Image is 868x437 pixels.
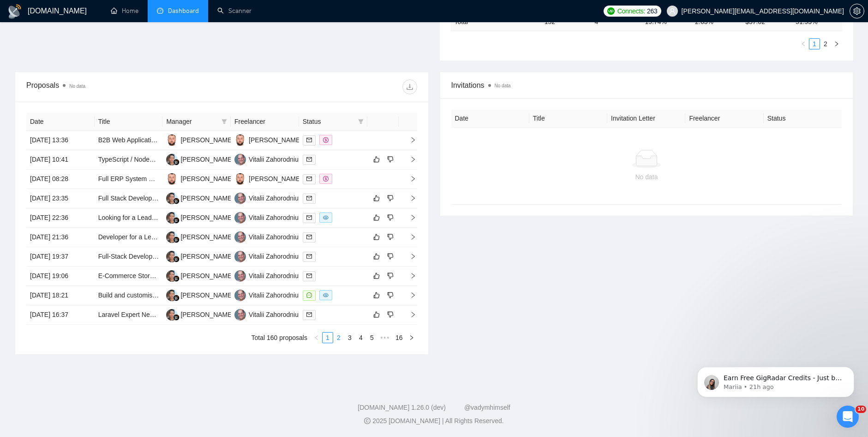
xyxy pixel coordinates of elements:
button: right [831,38,842,49]
img: gigradar-bm.png [173,256,180,262]
a: TH[PERSON_NAME] [166,194,233,201]
td: [DATE] 19:37 [26,247,95,267]
span: right [409,335,414,340]
div: Vitalii Zahorodniuk [249,232,302,242]
a: [DOMAIN_NAME] 1.26.0 (dev) [358,404,446,411]
div: [PERSON_NAME] [249,174,302,184]
img: VZ [234,212,246,224]
span: Connects: [617,6,645,16]
span: like [373,194,380,202]
span: right [402,195,416,201]
div: [PERSON_NAME] [180,251,233,261]
img: VZ [234,251,246,262]
span: No data [69,84,85,89]
li: Next 5 Pages [377,332,392,343]
img: gigradar-bm.png [173,237,180,243]
div: Vitalii Zahorodniuk [249,212,302,223]
img: TH [166,251,178,262]
a: VZVitalii Zahorodniuk [234,272,302,279]
a: TH[PERSON_NAME] [166,310,233,318]
div: [PERSON_NAME] [180,271,233,281]
span: filter [221,119,227,124]
a: @vadymhimself [464,404,510,411]
th: Invitation Letter [607,109,685,127]
td: Full-Stack Developer Needed for Healthcare SaaS Development [95,247,163,267]
a: ST[PERSON_NAME] [166,136,233,143]
img: VZ [234,290,246,301]
span: like [373,311,380,318]
td: Developer for a Legal Work OS for the Modern Law firm [95,228,163,247]
td: Full Stack Development for Financial Analyst Application - Contract Position (Immediate Start [95,189,163,208]
span: copyright [364,418,371,424]
span: filter [220,115,229,128]
img: VZ [234,270,246,282]
span: left [801,41,806,47]
img: VZ [234,193,246,204]
a: Looking for a Lead Dev Who Likes to Get Sh*t Done [98,214,248,221]
div: [PERSON_NAME] [180,174,233,184]
span: dislike [387,233,394,241]
span: like [373,156,380,163]
a: 2 [820,39,831,49]
span: right [402,273,416,279]
button: dislike [385,212,396,223]
a: TH[PERSON_NAME] [166,252,233,260]
iframe: Intercom live chat [837,406,859,428]
td: Laravel Expert Needed to fix two existing websites [95,305,163,325]
li: 1 [322,332,333,343]
a: VZVitalii Zahorodniuk [234,155,302,163]
img: TH [166,270,178,282]
div: [PERSON_NAME] [249,135,302,145]
img: gigradar-bm.png [173,314,180,321]
img: upwork-logo.png [607,7,615,15]
a: Developer for a Legal Work OS for the Modern Law firm [98,233,258,241]
button: dislike [385,270,396,281]
img: gigradar-bm.png [173,198,180,204]
img: VZ [234,309,246,321]
a: 2 [334,333,344,343]
span: filter [358,119,364,124]
span: Status [303,116,354,127]
span: dislike [387,291,394,299]
span: right [402,292,416,298]
li: Total 160 proposals [251,332,307,343]
a: Build and customise SuiteCRM [98,291,187,299]
li: 5 [366,332,377,343]
a: 1 [323,333,333,343]
button: like [371,290,382,301]
span: dashboard [157,7,163,14]
th: Date [26,113,95,131]
span: left [314,335,319,340]
span: user [669,8,676,14]
th: Freelancer [685,109,763,127]
th: Freelancer [231,113,299,131]
a: ST[PERSON_NAME] [166,175,233,182]
button: like [371,154,382,165]
div: [PERSON_NAME] [180,310,233,320]
th: Title [529,109,607,127]
span: mail [306,215,312,220]
span: right [402,253,416,260]
button: download [402,79,417,94]
span: dislike [387,272,394,279]
span: No data [495,83,511,88]
a: 1 [809,39,820,49]
a: TypeScript / NodeJS Developper Needed - Admin Pannel [98,156,262,163]
div: Vitalii Zahorodniuk [249,271,302,281]
div: Vitalii Zahorodniuk [249,290,302,300]
img: gigradar-bm.png [173,217,180,224]
span: Manager [166,116,218,127]
a: TH[PERSON_NAME] [166,213,233,221]
div: Vitalii Zahorodniuk [249,193,302,203]
img: gigradar-bm.png [173,159,180,165]
td: [DATE] 13:36 [26,131,95,150]
span: mail [306,312,312,317]
th: Manager [162,113,231,131]
span: like [373,214,380,221]
li: Next Page [831,38,842,49]
img: TH [166,212,178,224]
img: TH [166,154,178,165]
th: Status [764,109,842,127]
